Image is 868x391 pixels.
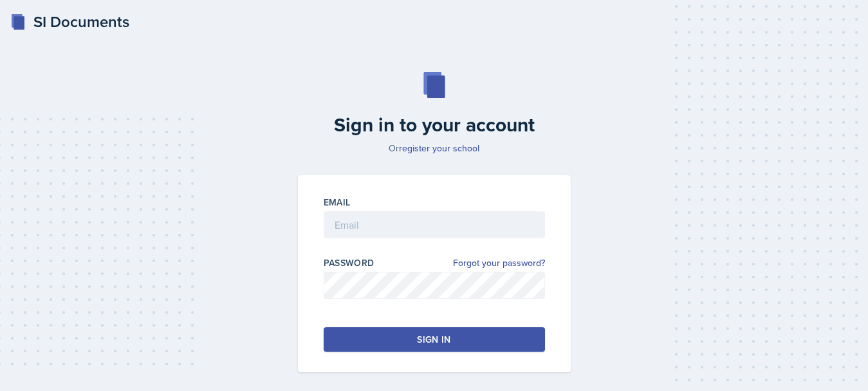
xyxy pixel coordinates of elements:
[290,142,578,155] p: Or
[324,256,374,269] label: Password
[399,142,479,155] a: register your school
[324,211,545,238] input: Email
[290,113,578,137] h2: Sign in to your account
[324,196,351,209] label: Email
[10,10,129,33] a: SI Documents
[417,333,450,346] div: Sign in
[453,256,545,270] a: Forgot your password?
[324,327,545,352] button: Sign in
